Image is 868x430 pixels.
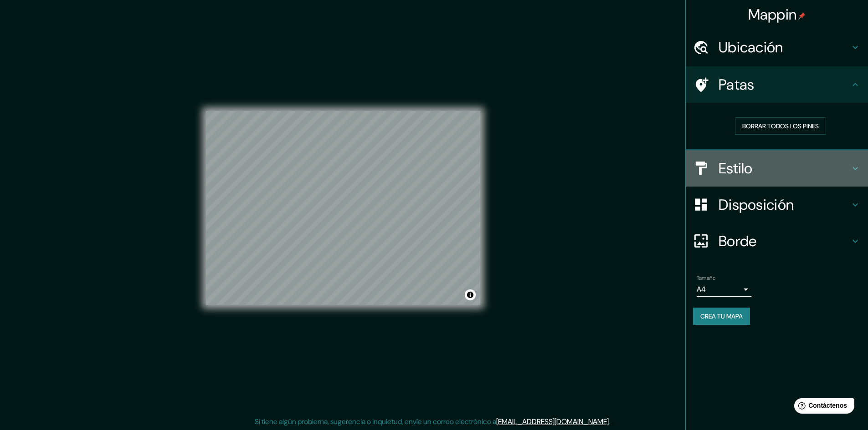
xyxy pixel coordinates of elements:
font: Ubicación [719,38,783,57]
canvas: Mapa [206,111,480,305]
font: Si tiene algún problema, sugerencia o inquietud, envíe un correo electrónico a [255,417,496,426]
font: . [611,416,613,426]
div: Patas [686,66,868,103]
font: Estilo [719,159,753,178]
div: A4 [697,282,751,297]
font: Crea tu mapa [700,312,743,320]
div: Disposición [686,187,868,223]
div: Borde [686,223,868,259]
button: Activar o desactivar atribución [465,289,476,300]
font: Disposición [719,195,794,214]
font: A4 [697,284,706,294]
font: . [609,417,610,426]
font: Tamaño [697,274,715,282]
font: Patas [719,75,755,94]
font: Borrar todos los pines [742,122,819,130]
font: Mappin [748,5,797,24]
font: Borde [719,232,757,251]
a: [EMAIL_ADDRESS][DOMAIN_NAME] [496,417,609,426]
iframe: Lanzador de widgets de ayuda [787,395,858,420]
button: Borrar todos los pines [735,117,826,135]
div: Estilo [686,150,868,187]
font: . [610,416,611,426]
button: Crea tu mapa [693,308,750,325]
div: Ubicación [686,29,868,66]
img: pin-icon.png [798,12,806,20]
